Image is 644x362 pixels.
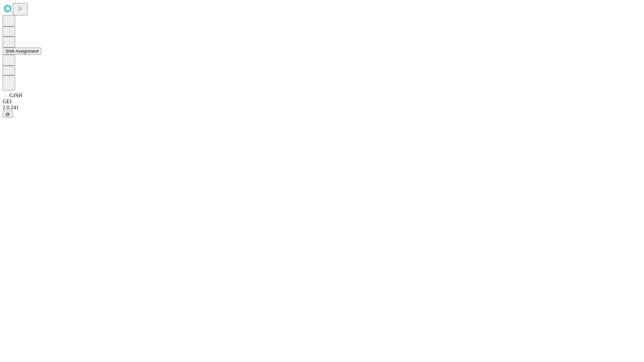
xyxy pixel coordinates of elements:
span: @ [5,112,10,117]
div: 2.0.241 [3,105,641,111]
button: Shift Assignment [3,48,41,55]
span: GJSH [9,93,22,98]
button: @ [3,111,13,118]
div: GEI [3,99,641,105]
